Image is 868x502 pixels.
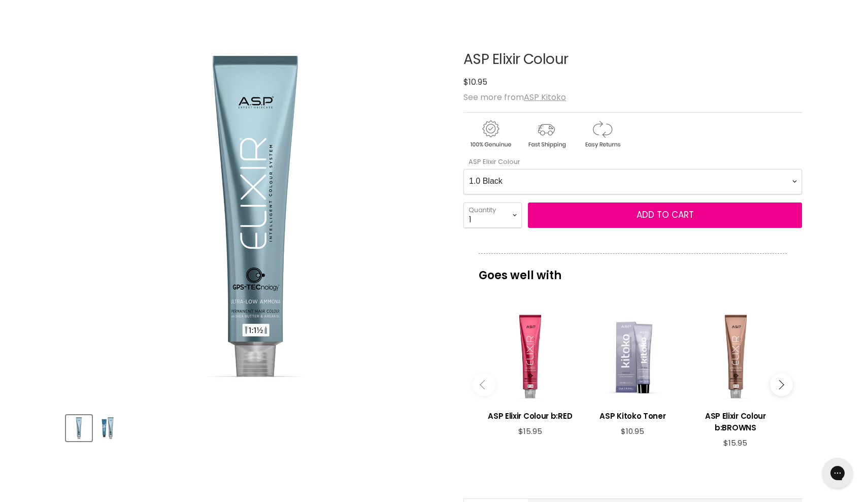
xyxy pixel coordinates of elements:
a: View product:ASP Kitoko Toner [586,310,679,402]
button: Add to cart [528,203,802,228]
span: See more from [463,91,566,103]
a: ASP Kitoko [524,91,566,103]
button: ASP Elixir Colour [66,415,92,441]
a: View product:ASP Elixir Colour b:BROWNS [689,310,782,402]
span: $15.95 [518,426,542,437]
div: Product thumbnails [64,412,447,441]
span: Add to cart [637,209,694,221]
a: View product:ASP Elixir Colour b:RED [484,310,576,402]
iframe: Gorgias live chat messenger [817,454,858,492]
div: ASP Elixir Colour image. Click or Scroll to Zoom. [66,26,445,406]
img: returns.gif [575,119,629,150]
select: Quantity [463,203,522,228]
p: Goes well with [479,253,787,287]
a: View product:ASP Kitoko Toner [586,403,679,427]
h1: ASP Elixir Colour [463,52,802,68]
img: shipping.gif [519,119,573,150]
span: $10.95 [621,426,644,437]
a: View product:ASP Elixir Colour b:RED [484,403,576,427]
h3: ASP Kitoko Toner [586,410,679,422]
h3: ASP Elixir Colour b:RED [484,410,576,422]
button: ASP Elixir Colour [95,415,121,441]
img: ASP Elixir Colour [96,416,120,440]
span: $15.95 [723,438,747,448]
img: ASP Elixir Colour [67,416,91,440]
h3: ASP Elixir Colour b:BROWNS [689,410,782,433]
img: genuine.gif [463,119,517,150]
span: $10.95 [463,76,487,88]
a: View product:ASP Elixir Colour b:BROWNS [689,403,782,439]
label: ASP Elixir Colour [463,157,520,166]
